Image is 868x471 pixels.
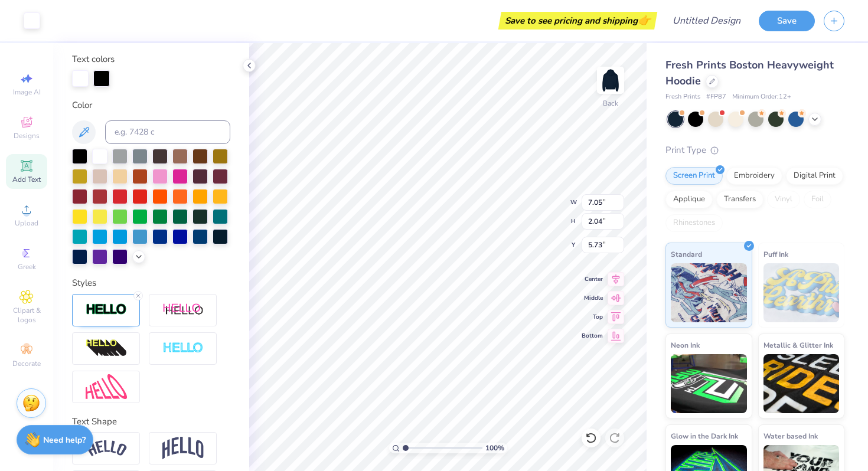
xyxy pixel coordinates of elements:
[86,440,127,456] img: Arc
[599,68,622,92] img: Back
[665,214,723,232] div: Rhinestones
[671,339,700,351] span: Neon Ink
[763,430,818,442] span: Water based Ink
[706,92,726,102] span: # FP87
[804,191,831,208] div: Foil
[671,430,738,442] span: Glow in the Dark Ink
[763,248,788,260] span: Puff Ink
[43,434,86,446] strong: Need help?
[14,131,40,140] span: Designs
[767,191,800,208] div: Vinyl
[582,313,603,321] span: Top
[726,167,782,185] div: Embroidery
[86,339,127,358] img: 3d Illusion
[763,339,833,351] span: Metallic & Glitter Ink
[72,53,115,66] label: Text colors
[665,58,834,88] span: Fresh Prints Boston Heavyweight Hoodie
[12,175,41,184] span: Add Text
[671,263,747,322] img: Standard
[86,374,127,400] img: Free Distort
[582,294,603,302] span: Middle
[763,263,840,322] img: Puff Ink
[671,248,702,260] span: Standard
[665,167,723,185] div: Screen Print
[72,415,230,429] div: Text Shape
[716,191,763,208] div: Transfers
[582,275,603,283] span: Center
[15,218,38,228] span: Upload
[582,332,603,340] span: Bottom
[732,92,791,102] span: Minimum Order: 12 +
[786,167,843,185] div: Digital Print
[665,92,700,102] span: Fresh Prints
[12,359,41,368] span: Decorate
[603,98,618,109] div: Back
[162,437,204,459] img: Arch
[638,13,651,27] span: 👉
[105,120,230,144] input: e.g. 7428 c
[162,303,204,318] img: Shadow
[72,276,230,290] div: Styles
[485,443,504,453] span: 100 %
[763,354,840,413] img: Metallic & Glitter Ink
[759,11,815,31] button: Save
[671,354,747,413] img: Neon Ink
[665,191,713,208] div: Applique
[665,143,844,157] div: Print Type
[162,342,204,355] img: Negative Space
[18,262,36,272] span: Greek
[72,99,230,112] div: Color
[501,12,654,30] div: Save to see pricing and shipping
[86,303,127,316] img: Stroke
[663,9,750,32] input: Untitled Design
[6,306,47,325] span: Clipart & logos
[13,87,41,97] span: Image AI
